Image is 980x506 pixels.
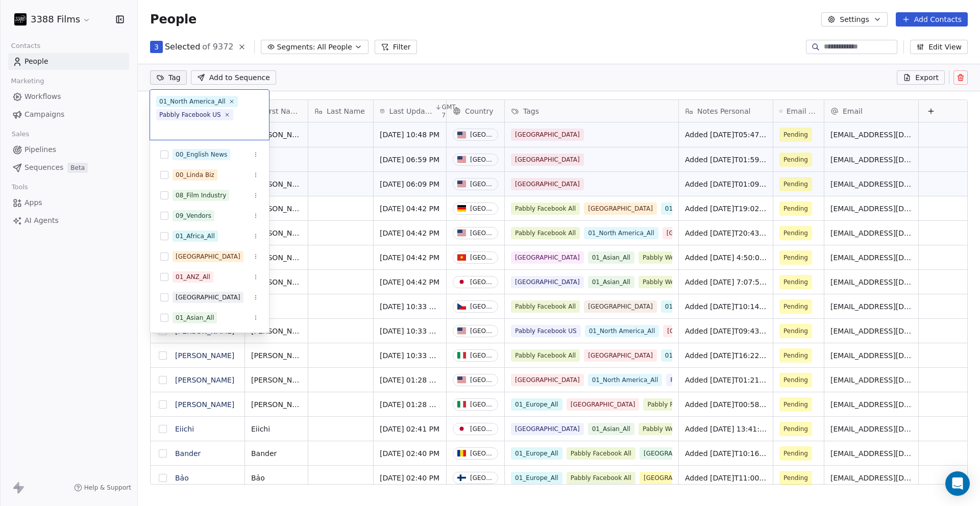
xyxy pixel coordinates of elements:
[176,313,214,322] div: 01_Asian_All
[176,170,214,180] div: 00_Linda Biz
[176,211,211,220] div: 09_Vendors
[159,97,226,106] div: 01_North America_All
[176,252,240,261] div: [GEOGRAPHIC_DATA]
[176,150,227,159] div: 00_English News
[176,293,240,302] div: [GEOGRAPHIC_DATA]
[176,191,226,200] div: 08_Film Industry
[159,110,221,119] div: Pabbly Facebook US
[176,232,215,241] div: 01_Africa_All
[176,272,210,282] div: 01_ANZ_All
